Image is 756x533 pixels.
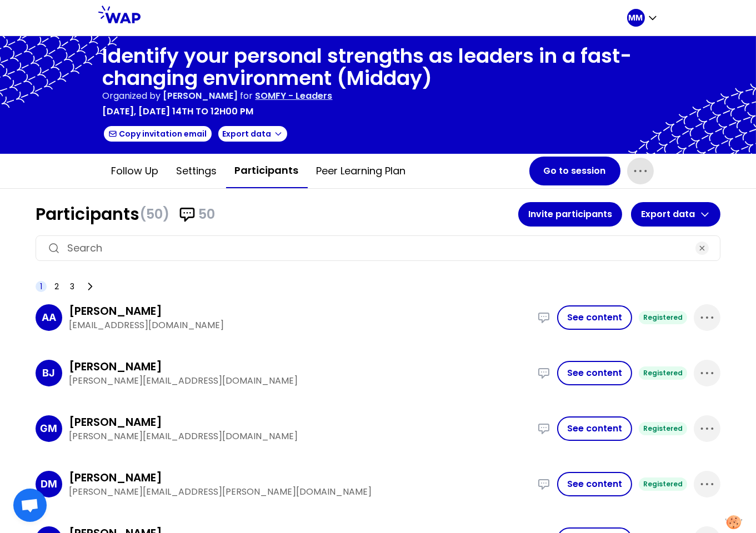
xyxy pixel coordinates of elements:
h3: [PERSON_NAME] [69,470,162,485]
h1: Identify your personal strengths as leaders in a fast-changing environment (Midday) [103,45,654,89]
button: Copy invitation email [103,125,213,143]
div: Ouvrir le chat [13,489,47,522]
p: GM [41,421,58,436]
p: MM [629,12,643,23]
span: 3 [70,281,74,292]
button: See content [557,361,632,385]
p: [EMAIL_ADDRESS][DOMAIN_NAME] [69,319,530,332]
button: Settings [168,154,226,188]
button: See content [557,305,632,330]
h1: Participants [36,204,518,224]
input: Search [67,240,689,256]
h3: [PERSON_NAME] [69,303,162,319]
div: Registered [639,366,687,380]
span: (50) [139,205,169,223]
span: 1 [40,281,42,292]
p: [PERSON_NAME][EMAIL_ADDRESS][DOMAIN_NAME] [69,430,530,443]
button: Follow up [103,154,168,188]
span: 2 [54,281,59,292]
button: See content [557,472,632,496]
button: Go to session [529,157,620,185]
p: [DATE], [DATE] 14th to 12h00 pm [103,105,254,118]
h3: [PERSON_NAME] [69,414,162,430]
p: BJ [43,365,56,381]
button: Export data [217,125,288,143]
p: [PERSON_NAME][EMAIL_ADDRESS][DOMAIN_NAME] [69,374,530,388]
button: Invite participants [518,202,622,227]
button: Participants [226,154,308,188]
p: AA [42,310,56,325]
p: SOMFY - Leaders [256,89,333,103]
h3: [PERSON_NAME] [69,359,162,374]
button: See content [557,416,632,441]
p: for [241,89,253,103]
div: Registered [639,311,687,324]
span: [PERSON_NAME] [163,89,238,102]
p: [PERSON_NAME][EMAIL_ADDRESS][PERSON_NAME][DOMAIN_NAME] [69,485,530,499]
p: DM [41,476,57,492]
button: MM [627,9,658,27]
p: Organized by [103,89,161,103]
button: Export data [631,202,720,227]
button: Peer learning plan [308,154,415,188]
div: Registered [639,422,687,435]
div: Registered [639,477,687,491]
span: 50 [198,205,215,223]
